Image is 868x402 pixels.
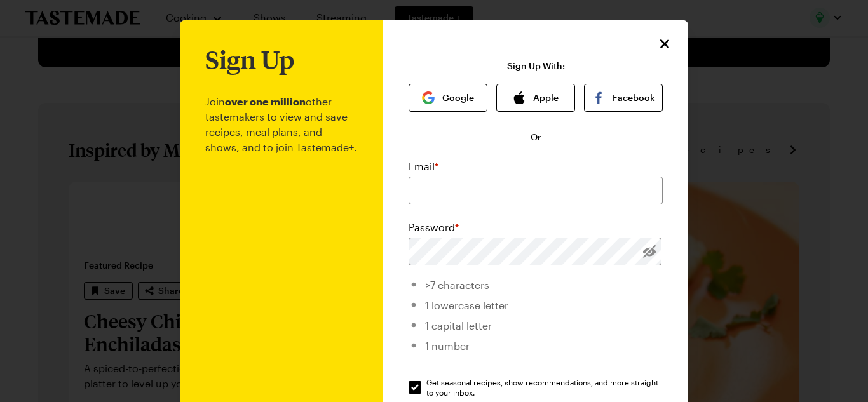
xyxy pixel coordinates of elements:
[425,340,470,352] span: 1 number
[205,46,294,74] h1: Sign Up
[425,319,492,332] span: 1 capital letter
[584,84,663,112] button: Facebook
[496,84,575,112] button: Apple
[426,377,664,398] span: Get seasonal recipes, show recommendations, and more straight to your inbox.
[409,381,421,394] input: Get seasonal recipes, show recommendations, and more straight to your inbox.
[409,159,438,174] label: Email
[531,131,541,144] span: Or
[225,95,306,107] b: over one million
[656,36,673,52] button: Close
[507,61,565,71] p: Sign Up With:
[409,220,459,235] label: Password
[425,299,508,311] span: 1 lowercase letter
[409,84,487,112] button: Google
[425,279,489,291] span: >7 characters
